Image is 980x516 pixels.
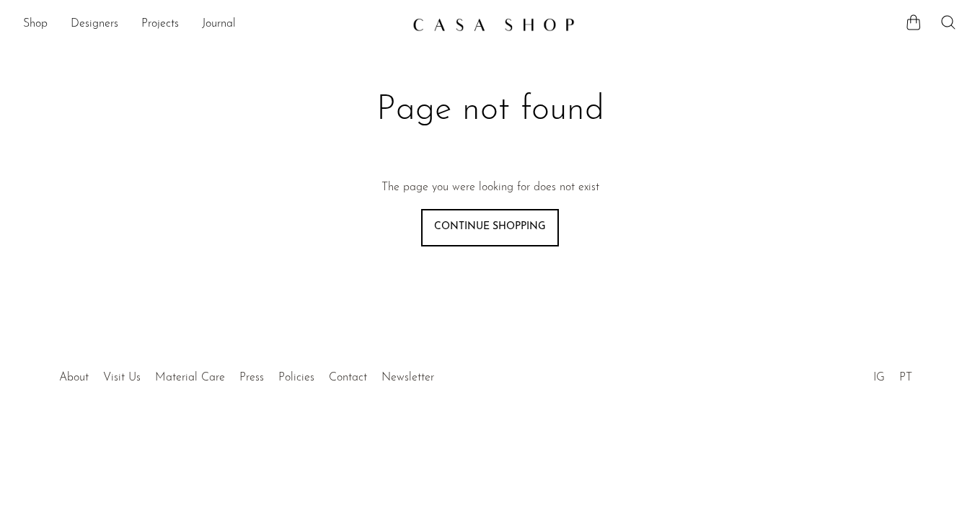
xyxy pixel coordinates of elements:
[899,372,912,383] a: PT
[381,179,599,197] p: The page you were looking for does not exist
[329,372,367,383] a: Contact
[866,360,919,388] ul: Social Medias
[239,372,264,383] a: Press
[59,372,89,383] a: About
[873,372,885,383] a: IG
[202,15,236,34] a: Journal
[141,15,179,34] a: Projects
[278,372,314,383] a: Policies
[261,88,720,133] h1: Page not found
[52,360,441,388] ul: Quick links
[23,12,401,37] nav: Desktop navigation
[103,372,141,383] a: Visit Us
[155,372,225,383] a: Material Care
[71,15,118,34] a: Designers
[23,12,401,37] ul: NEW HEADER MENU
[23,15,48,34] a: Shop
[421,209,559,246] a: Continue shopping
